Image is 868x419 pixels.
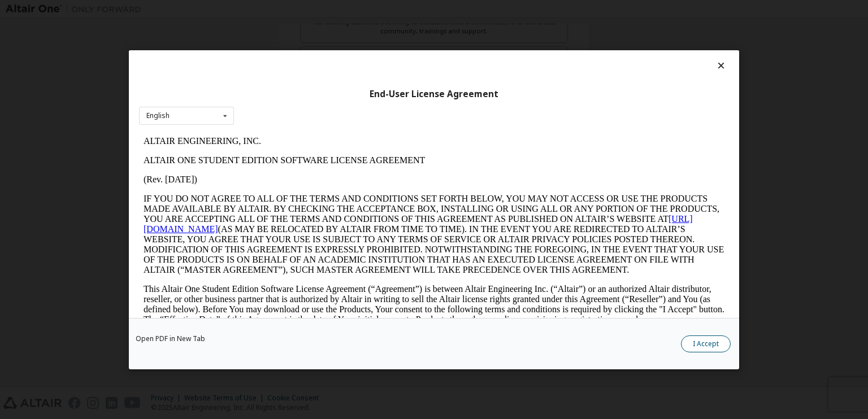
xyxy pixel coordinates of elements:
div: English [146,112,170,119]
p: (Rev. [DATE]) [5,43,585,53]
div: End-User License Agreement [139,88,729,99]
p: ALTAIR ENGINEERING, INC. [5,5,585,15]
button: I Accept [681,335,731,352]
p: IF YOU DO NOT AGREE TO ALL OF THE TERMS AND CONDITIONS SET FORTH BELOW, YOU MAY NOT ACCESS OR USE... [5,62,585,143]
a: [URL][DOMAIN_NAME] [5,82,554,102]
p: ALTAIR ONE STUDENT EDITION SOFTWARE LICENSE AGREEMENT [5,24,585,34]
a: Open PDF in New Tab [136,335,205,342]
p: This Altair One Student Edition Software License Agreement (“Agreement”) is between Altair Engine... [5,152,585,193]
